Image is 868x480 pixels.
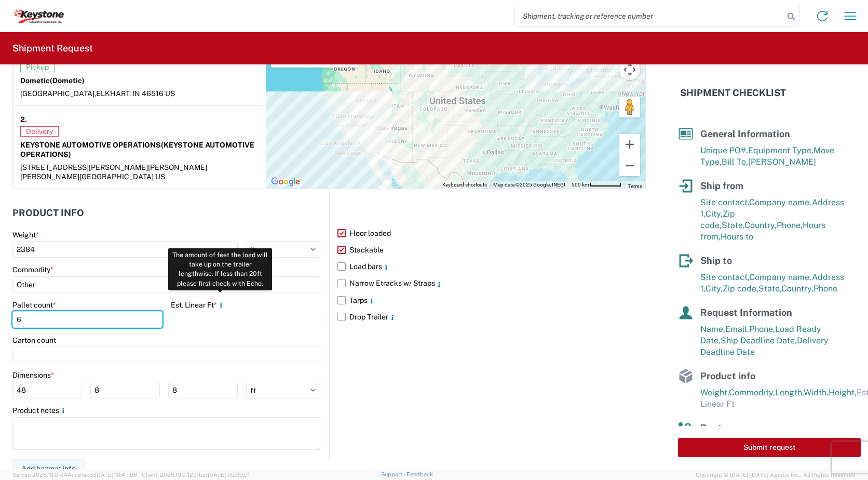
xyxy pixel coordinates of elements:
span: Hours to [721,232,753,242]
strong: 2. [20,113,27,126]
label: Carton count [12,336,56,345]
span: Request Information [700,307,792,318]
span: Phone, [749,324,775,334]
label: Dimensions [12,370,54,380]
span: Site contact, [700,197,749,207]
span: [GEOGRAPHIC_DATA], [20,89,96,98]
span: Commodity, [729,388,775,397]
span: Height, [829,388,857,397]
label: Floor loaded [337,225,646,242]
span: Weight, [700,388,729,397]
label: Weight [12,230,39,239]
span: Company name, [749,272,812,282]
span: State, [758,284,781,294]
input: L [12,382,82,398]
label: Stackable [337,242,646,258]
button: Add hazmat info [12,459,85,478]
span: Map data ©2025 Google, INEGI [493,182,565,188]
span: General Information [700,128,790,139]
span: Pickup [20,62,55,72]
span: City, [706,284,723,294]
span: Country, [744,220,777,230]
span: Email, [725,324,749,334]
span: Delivery [20,126,59,137]
span: Phone [813,284,837,294]
img: Google [268,175,303,189]
span: Phone, [777,220,803,230]
span: Equipment Type, [748,145,813,155]
h2: Shipment Checklist [680,87,786,99]
span: Zip code, [723,284,758,294]
h2: Product Info [12,208,84,218]
button: Map camera controls [619,59,640,80]
span: [PERSON_NAME] [748,157,816,167]
span: [STREET_ADDRESS][PERSON_NAME][PERSON_NAME] [20,163,207,171]
span: Route [700,422,727,433]
a: Terms [628,183,642,189]
h2: Shipment Request [12,42,93,55]
label: Commodity [12,265,53,274]
button: Map Scale: 500 km per 58 pixels [568,181,625,189]
span: Server: 2025.19.0-d447cefac8f [12,472,137,478]
span: [DATE] 09:39:01 [208,472,250,478]
a: Open this area in Google Maps (opens a new window) [268,175,303,189]
button: Zoom out [619,155,640,176]
a: Support [381,471,407,477]
span: City, [706,209,723,219]
input: Shipment, tracking or reference number [515,6,784,26]
strong: KEYSTONE AUTOMOTIVE OPERATIONS [20,141,254,158]
span: Unique PO#, [700,145,748,155]
button: Keyboard shortcuts [442,181,487,189]
span: State, [722,220,744,230]
label: Tarps [337,292,646,309]
label: Est. Linear Ft [171,300,225,310]
span: Ship from [700,180,743,191]
input: H [168,382,238,398]
span: Ship Deadline Date, [721,336,797,345]
span: Product info [700,370,755,381]
button: Zoom in [619,134,640,155]
span: (Dometic) [50,76,85,85]
span: Length, [775,388,804,397]
span: Bill To, [722,157,748,167]
span: (KEYSTONE AUTOMOTIVE OPERATIONS) [20,141,254,158]
label: Load bars [337,258,646,275]
span: Site contact, [700,272,749,282]
span: Name, [700,324,725,334]
span: 500 km [572,182,589,188]
label: Pallet count [12,300,56,310]
label: Product notes [12,406,67,415]
span: Client: 2025.19.0-129fbcf [142,472,250,478]
span: Copyright © [DATE]-[DATE] Agistix Inc., All Rights Reserved [696,470,856,479]
a: Feedback [406,471,433,477]
input: W [90,382,160,398]
span: Company name, [749,197,812,207]
span: Country, [781,284,813,294]
label: Drop Trailer [337,309,646,325]
button: Drag Pegman onto the map to open Street View [619,97,640,117]
label: Narrow Etracks w/ Straps [337,275,646,291]
span: Ship to [700,255,732,266]
button: Submit request [678,438,861,457]
span: ELKHART, IN 46516 US [96,89,175,98]
span: [DATE] 10:47:06 [95,472,137,478]
strong: Dometic [20,76,85,85]
span: [PERSON_NAME][GEOGRAPHIC_DATA] US [20,172,165,181]
span: Width, [804,388,829,397]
